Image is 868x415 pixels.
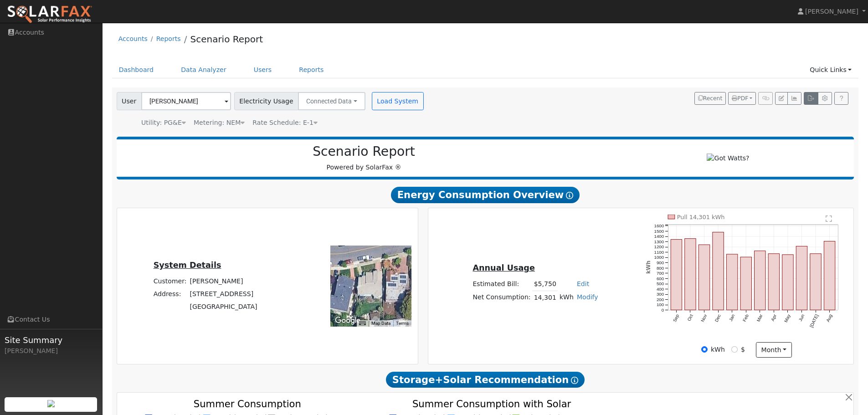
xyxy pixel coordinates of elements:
td: 14,301 [532,291,558,304]
text: Jun [798,313,806,322]
text: 900 [657,260,664,265]
label: $ [741,345,745,354]
rect: onclick="" [824,241,835,310]
td: Address: [152,287,188,300]
text: 800 [657,266,664,271]
a: Data Analyzer [174,61,233,78]
a: Users [247,61,279,78]
div: Powered by SolarFax ® [121,144,607,172]
text: Summer Consumption with Solar [412,398,571,410]
button: Load System [372,92,424,110]
rect: onclick="" [713,232,724,310]
input: $ [731,346,738,353]
td: kWh [558,291,575,304]
td: Customer: [152,275,188,287]
a: Accounts [118,35,148,42]
img: Google [333,315,363,327]
text: Apr [770,313,778,322]
text: Aug [826,313,833,323]
text: 1600 [654,223,664,228]
rect: onclick="" [671,240,682,310]
text: 600 [657,276,664,281]
text: 500 [657,281,664,286]
td: [PERSON_NAME] [188,275,259,287]
div: [PERSON_NAME] [5,346,98,356]
span: Energy Consumption Overview [391,187,580,203]
text: [DATE] [809,313,820,328]
rect: onclick="" [810,254,821,310]
text: 1000 [654,255,664,260]
text: Jan [728,313,736,322]
text: 100 [657,302,664,307]
td: Net Consumption: [471,291,532,304]
rect: onclick="" [699,245,710,310]
h2: Scenario Report [126,144,602,159]
span: User [117,92,142,110]
span: Storage+Solar Recommendation [386,372,585,388]
div: Utility: PG&E [141,118,186,128]
text: 300 [657,292,664,297]
img: retrieve [47,400,55,407]
span: Alias: HETOUC [252,119,318,126]
span: Site Summary [5,334,98,346]
button: Edit User [775,92,788,105]
text: 1100 [654,250,664,255]
i: Show Help [571,377,578,384]
text: Pull 14,301 kWh [677,214,725,220]
rect: onclick="" [755,251,765,310]
img: Got Watts? [707,154,749,163]
text: kWh [645,261,652,274]
rect: onclick="" [685,239,696,310]
text: 400 [657,287,664,292]
input: kWh [701,346,708,353]
button: Connected Data [298,92,365,110]
text:  [826,215,832,222]
text: 1400 [654,234,664,239]
a: Dashboard [112,61,161,78]
text: 1300 [654,239,664,244]
rect: onclick="" [727,254,738,310]
button: month [756,342,792,358]
img: SolarFax [7,5,92,24]
button: Recent [694,92,726,105]
u: Annual Usage [473,263,534,272]
button: Multi-Series Graph [787,92,801,105]
u: System Details [154,261,221,270]
a: Terms (opens in new tab) [396,321,409,326]
td: [STREET_ADDRESS] [188,287,259,300]
div: Metering: NEM [194,118,245,128]
text: 1200 [654,244,664,249]
rect: onclick="" [740,257,751,310]
span: Electricity Usage [234,92,298,110]
text: 0 [662,307,664,313]
a: Reports [292,61,330,78]
text: Summer Consumption [194,398,301,410]
button: Export Interval Data [804,92,818,105]
label: kWh [711,345,725,354]
span: [PERSON_NAME] [805,8,858,15]
text: 1500 [654,229,664,234]
text: Feb [742,313,750,323]
text: 200 [657,297,664,302]
text: Dec [714,313,722,323]
rect: onclick="" [796,246,807,310]
a: Edit [577,280,589,287]
rect: onclick="" [782,255,793,310]
a: Reports [156,35,181,42]
text: 700 [657,271,664,276]
button: Map Data [371,320,390,327]
i: Show Help [566,192,573,199]
text: Nov [700,313,708,323]
td: Estimated Bill: [471,278,532,291]
a: Scenario Report [190,34,263,45]
button: Settings [818,92,832,105]
text: Mar [756,313,764,323]
a: Modify [577,293,598,301]
text: Oct [687,313,694,322]
button: Keyboard shortcuts [359,320,365,327]
text: Sep [672,313,680,323]
a: Help Link [834,92,848,105]
rect: onclick="" [769,254,780,310]
text: May [784,313,792,323]
input: Select a User [141,92,231,110]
